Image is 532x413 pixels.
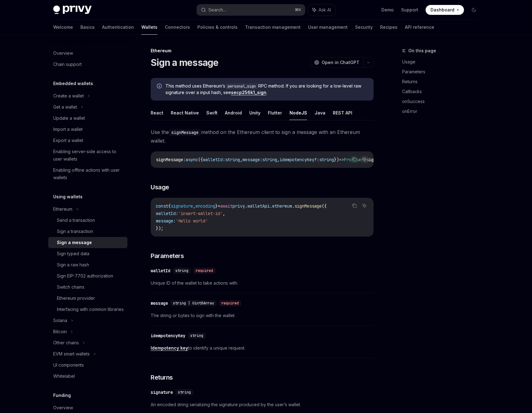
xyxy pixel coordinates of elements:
div: Switch chains [57,283,84,291]
a: Send a transaction [48,215,127,226]
a: Export a wallet [48,135,127,146]
div: Whitelabel [53,372,75,380]
div: walletId [151,268,170,274]
a: Support [401,7,418,13]
span: : [223,157,225,162]
button: Open in ChatGPT [310,57,363,68]
span: 'Hello world' [176,218,208,224]
div: signature [151,389,173,395]
button: Swift [206,105,217,120]
div: Sign a transaction [57,228,93,235]
span: const [156,203,168,209]
span: Parameters [151,252,184,260]
span: string [319,157,334,162]
a: Basics [80,20,95,35]
span: walletId [203,157,223,162]
h1: Sign a message [151,57,219,68]
button: NodeJS [290,105,307,120]
div: Get a wallet [53,103,77,111]
span: message [242,157,260,162]
a: secp256k1_sign [231,90,266,95]
div: Sign a message [57,239,92,246]
div: Chain support [53,61,82,68]
span: This method uses Ethereum’s RPC method. If you are looking for a low-level raw signature over a i... [165,83,367,96]
span: . [292,203,294,209]
a: Transaction management [245,20,301,35]
a: Callbacks [402,87,484,97]
div: Enabling offline actions with user wallets [53,166,124,181]
span: string [262,157,277,162]
code: signMessage [169,129,201,136]
a: Enabling offline actions with user wallets [48,165,127,183]
span: . [270,203,272,209]
span: ethereum [272,203,292,209]
a: Enabling server-side access to user wallets [48,146,127,165]
a: Sign a transaction [48,226,127,237]
button: REST API [333,105,352,120]
span: walletApi [247,203,270,209]
span: idempotencyKey [280,157,314,162]
a: Connectors [165,20,190,35]
a: Sign a message [48,237,127,248]
span: => [339,157,344,162]
h5: Using wallets [53,193,83,200]
code: personal_sign [225,83,258,89]
a: Dashboard [426,5,464,15]
a: API reference [405,20,434,35]
button: React [151,105,163,120]
div: Bitcoin [53,328,67,335]
button: Copy the contents from the code block [350,155,358,163]
span: , [277,157,280,162]
span: , [223,211,225,216]
span: ?: [314,157,319,162]
div: Overview [53,404,73,411]
div: Sign EIP-7702 authorization [57,272,113,280]
span: Unique ID of the wallet to take actions with. [151,279,374,287]
a: Chain support [48,59,127,70]
a: Sign typed data [48,248,127,259]
div: EVM smart wallets [53,350,90,358]
div: Import a wallet [53,126,83,133]
button: Copy the contents from the code block [350,202,358,210]
span: }) [334,157,339,162]
a: Recipes [380,20,397,35]
span: string [225,157,240,162]
span: message: [156,218,176,224]
span: signMessage [156,157,183,162]
button: Search...⌘K [197,4,305,15]
div: Solana [53,317,67,324]
span: Use the method on the Ethereum client to sign a message with an Ethereum wallet. [151,128,374,145]
a: Policies & controls [197,20,238,35]
div: Update a wallet [53,114,85,122]
button: Toggle dark mode [469,5,479,15]
span: Promise [344,157,361,162]
a: Ethereum provider [48,293,127,304]
span: encoding [195,203,215,209]
h5: Embedded wallets [53,80,93,87]
span: string [178,390,191,395]
span: = [218,203,220,209]
span: An encoded string serializing the signature produced by the user’s wallet. [151,401,374,408]
span: walletId: [156,211,178,216]
button: Flutter [268,105,282,120]
div: Create a wallet [53,92,84,100]
a: Overview [48,48,127,59]
a: Welcome [53,20,73,35]
span: signMessage [294,203,322,209]
span: 'insert-wallet-id' [178,211,223,216]
a: User management [308,20,348,35]
div: required [219,300,241,306]
a: Sign EIP-7702 authorization [48,270,127,282]
a: Demo [381,7,394,13]
div: Ethereum provider [57,295,95,302]
span: , [240,157,242,162]
button: Ask AI [360,155,368,163]
button: Android [225,105,242,120]
div: UI components [53,361,84,369]
span: Ask AI [319,7,331,13]
button: React Native [171,105,199,120]
span: ⌘ K [295,7,301,12]
a: Usage [402,57,484,67]
svg: Info [157,84,163,90]
a: Whitelabel [48,371,127,382]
